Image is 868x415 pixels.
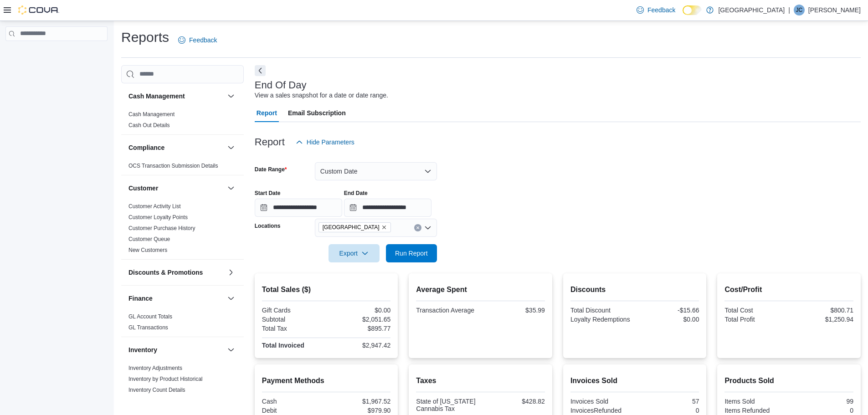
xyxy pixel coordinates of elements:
a: Customer Queue [128,236,170,242]
a: GL Transactions [128,324,168,331]
div: $0.00 [637,316,699,323]
div: $2,947.42 [328,342,390,349]
div: Debit [262,407,324,414]
a: Customer Purchase History [128,225,195,231]
img: Cova [18,5,59,15]
button: Open list of options [424,224,431,231]
p: [PERSON_NAME] [808,5,861,15]
div: Jill Caprio [794,5,805,15]
span: Inventory by Product Historical [128,375,203,383]
div: State of [US_STATE] Cannabis Tax [416,398,478,412]
h2: Cost/Profit [724,284,853,295]
div: 0 [791,407,853,414]
div: Gift Cards [262,307,324,314]
a: Cash Management [128,111,175,118]
button: Discounts & Promotions [226,267,236,278]
span: Cash Management [128,111,175,118]
h1: Reports [121,28,169,46]
a: Inventory Adjustments [128,365,182,371]
h2: Payment Methods [262,375,391,386]
div: Total Cost [724,307,787,314]
span: JC [796,5,803,15]
div: Items Sold [724,398,787,405]
div: $895.77 [328,325,390,332]
button: Cash Management [128,92,224,101]
a: Inventory by Product Historical [128,376,203,382]
div: $428.82 [483,398,545,405]
div: Finance [121,311,244,337]
div: $35.99 [483,307,545,314]
span: Customer Activity List [128,203,181,210]
a: Cash Out Details [128,122,170,128]
button: Compliance [226,142,236,153]
label: End Date [344,190,368,197]
strong: Total Invoiced [262,342,304,349]
div: Total Discount [570,307,633,314]
span: Email Subscription [288,104,346,122]
span: Inventory Adjustments [128,364,182,372]
p: [GEOGRAPHIC_DATA] [718,5,785,15]
button: Inventory [226,344,236,355]
div: View a sales snapshot for a date or date range. [255,91,388,100]
h2: Products Sold [724,375,853,386]
span: Feedback [189,36,217,45]
h3: Report [255,137,285,148]
div: $2,051.65 [328,316,390,323]
h3: Discounts & Promotions [128,268,203,277]
h3: Inventory [128,345,157,354]
button: Discounts & Promotions [128,268,224,277]
span: GL Account Totals [128,313,172,320]
div: Loyalty Redemptions [570,316,633,323]
span: Customer Queue [128,236,170,243]
p: | [788,5,790,15]
span: Green City [318,222,391,232]
span: OCS Transaction Submission Details [128,162,218,169]
span: Feedback [647,5,675,15]
div: Items Refunded [724,407,787,414]
span: Report [257,104,277,122]
h3: Compliance [128,143,164,152]
div: $1,250.94 [791,316,853,323]
span: [GEOGRAPHIC_DATA] [323,223,380,232]
div: Cash [262,398,324,405]
button: Cash Management [226,91,236,102]
div: Total Profit [724,316,787,323]
button: Customer [128,184,224,193]
a: Customer Loyalty Points [128,214,188,220]
h2: Average Spent [416,284,545,295]
h3: Finance [128,294,153,303]
button: Compliance [128,143,224,152]
div: Compliance [121,160,244,175]
span: Customer Loyalty Points [128,214,188,221]
div: Transaction Average [416,307,478,314]
div: Invoices Sold [570,398,633,405]
label: Start Date [255,190,281,197]
div: $1,967.52 [328,398,390,405]
h2: Invoices Sold [570,375,699,386]
div: Cash Management [121,109,244,134]
div: $800.71 [791,307,853,314]
div: $979.90 [328,407,390,414]
h3: End Of Day [255,80,307,91]
a: Inventory Count Details [128,387,185,393]
input: Dark Mode [683,5,702,15]
a: Feedback [175,31,221,49]
button: Next [255,65,266,76]
h3: Customer [128,184,158,193]
a: New Customers [128,247,167,253]
h2: Total Sales ($) [262,284,391,295]
div: 57 [637,398,699,405]
span: GL Transactions [128,324,168,331]
a: GL Account Totals [128,313,172,320]
button: Run Report [386,244,437,262]
nav: Complex example [5,43,108,65]
button: Export [329,244,380,262]
button: Customer [226,183,236,194]
div: 99 [791,398,853,405]
button: Remove Green City from selection in this group [381,225,387,230]
input: Press the down key to open a popover containing a calendar. [255,199,342,217]
button: Custom Date [315,162,437,180]
label: Locations [255,222,281,230]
